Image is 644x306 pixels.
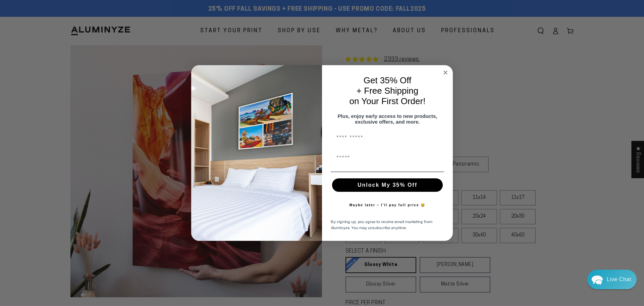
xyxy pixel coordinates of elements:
[607,270,631,289] div: Contact Us Directly
[191,65,322,241] img: 728e4f65-7e6c-44e2-b7d1-0292a396982f.jpeg
[346,199,429,212] button: Maybe later – I’ll pay full price 😅
[331,172,444,172] img: underline
[350,96,426,106] span: on Your First Order!
[441,69,449,77] button: Close dialog
[587,270,637,289] div: Chat widget toggle
[338,113,437,125] span: Plus, enjoy early access to new products, exclusive offers, and more.
[332,178,443,192] button: Unlock My 35% Off
[364,75,412,85] span: Get 35% Off
[331,219,432,231] span: By signing up, you agree to receive email marketing from Aluminyze. You may unsubscribe anytime.
[357,86,418,96] span: + Free Shipping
